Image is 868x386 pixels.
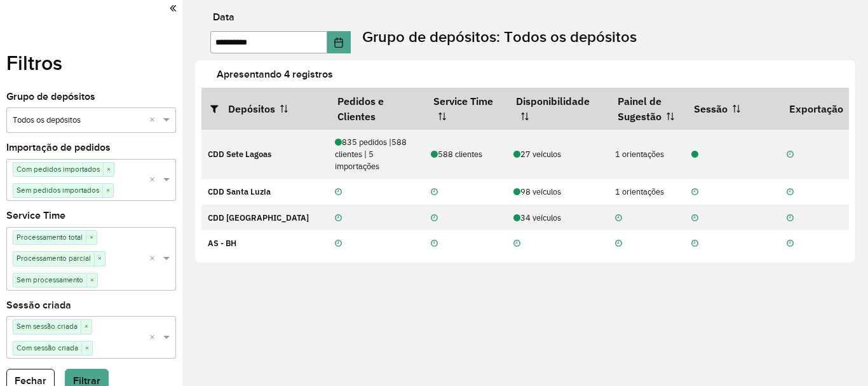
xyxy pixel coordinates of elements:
i: Não realizada [335,240,342,248]
i: Não realizada [335,214,342,223]
strong: CDD [GEOGRAPHIC_DATA] [208,212,309,223]
span: Clear all [149,331,160,345]
i: Não realizada [615,214,622,223]
label: Filtros [6,48,62,78]
span: × [86,274,97,287]
span: 588 clientes [431,149,482,160]
th: Depósitos [201,88,329,130]
label: Grupo de depósitos [6,89,95,104]
th: Service Time [424,88,507,130]
div: 835 pedidos | 588 clientes | 5 importações [335,136,417,173]
span: × [102,184,113,197]
button: Choose Date [327,31,351,53]
span: Clear all [149,252,160,266]
i: Não realizada [513,240,520,248]
th: Disponibilidade [507,88,609,130]
div: 34 veículos [513,212,602,224]
div: 1 orientações [615,186,678,198]
i: Não realizada [691,240,698,248]
span: Sem sessão criada [13,320,81,333]
th: Pedidos e Clientes [329,88,424,130]
i: Não realizada [787,151,794,159]
span: Sem pedidos importados [13,184,102,196]
strong: AS - BH [208,238,236,249]
i: 1281538 - 835 pedidos [691,151,698,159]
i: Não realizada [335,188,342,196]
strong: CDD Santa Luzia [208,186,271,197]
i: Não realizada [431,188,438,196]
i: Não realizada [615,240,622,248]
span: Sem processamento [13,273,86,286]
th: Painel de Sugestão [609,88,685,130]
span: × [81,342,92,355]
th: Sessão [685,88,780,130]
span: Com pedidos importados [13,163,103,176]
label: Importação de pedidos [6,140,111,155]
div: 98 veículos [513,186,602,198]
span: × [103,163,114,176]
i: Não realizada [431,240,438,248]
label: Data [213,10,234,25]
i: Não realizada [787,240,794,248]
div: 1 orientações [615,148,678,160]
span: Clear all [149,114,160,127]
i: Abrir/fechar filtros [210,104,228,114]
i: Não realizada [787,214,794,223]
i: Não realizada [691,214,698,223]
span: × [86,231,97,244]
label: Sessão criada [6,298,71,313]
div: 27 veículos [513,148,602,160]
span: Processamento parcial [13,252,94,265]
label: Grupo de depósitos: Todos os depósitos [362,25,637,48]
label: Service Time [6,208,65,223]
span: Com sessão criada [13,341,81,354]
i: Não realizada [787,188,794,196]
strong: CDD Sete Lagoas [208,149,271,160]
span: Processamento total [13,231,86,244]
span: × [94,252,105,265]
span: Clear all [149,174,160,187]
i: Não realizada [691,188,698,196]
i: Não realizada [431,214,438,223]
span: × [81,321,92,333]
